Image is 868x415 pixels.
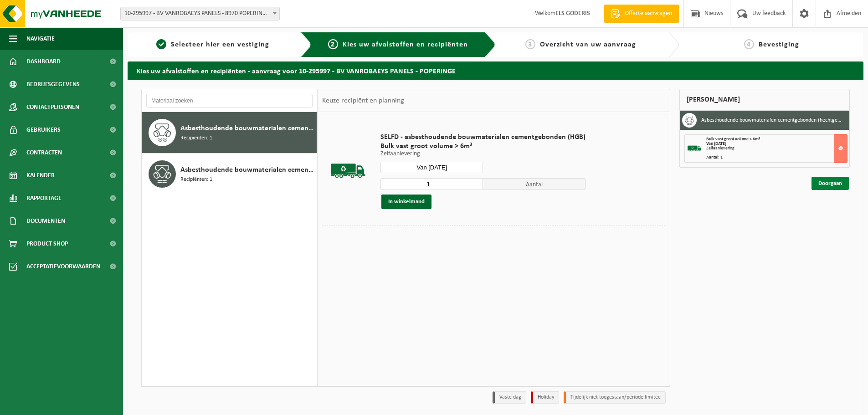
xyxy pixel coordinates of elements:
[26,187,62,210] span: Rapportage
[540,41,636,48] span: Overzicht van uw aanvraag
[483,178,586,190] span: Aantal
[493,391,526,404] li: Vaste dag
[564,391,666,404] li: Tijdelijk niet toegestaan/période limitée
[525,39,535,49] span: 3
[318,89,409,112] div: Keuze recipiënt en planning
[128,61,863,79] h2: Kies uw afvalstoffen en recipiënten - aanvraag voor 10-295997 - BV VANROBAEYS PANELS - POPERINGE
[706,146,847,151] div: Zelfaanlevering
[26,73,80,96] span: Bedrijfsgegevens
[380,142,586,151] span: Bulk vast groot volume > 6m³
[328,39,338,49] span: 2
[26,96,79,118] span: Contactpersonen
[744,39,754,49] span: 4
[146,94,313,108] input: Materiaal zoeken
[171,41,269,48] span: Selecteer hier een vestiging
[706,137,760,142] span: Bulk vast groot volume > 6m³
[701,113,842,128] h3: Asbesthoudende bouwmaterialen cementgebonden (hechtgebonden)
[26,255,100,278] span: Acceptatievoorwaarden
[622,9,674,18] span: Offerte aanvragen
[132,39,293,50] a: 1Selecteer hier een vestiging
[706,155,847,160] div: Aantal: 1
[26,210,65,232] span: Documenten
[180,164,314,175] span: Asbesthoudende bouwmaterialen cementgebonden met isolatie(hechtgebonden)
[380,151,586,157] p: Zelfaanlevering
[26,118,61,141] span: Gebruikers
[26,232,68,255] span: Product Shop
[679,89,850,111] div: [PERSON_NAME]
[26,50,61,73] span: Dashboard
[604,5,679,23] a: Offerte aanvragen
[26,27,55,50] span: Navigatie
[142,154,317,195] button: Asbesthoudende bouwmaterialen cementgebonden met isolatie(hechtgebonden) Recipiënten: 1
[156,39,166,49] span: 1
[343,41,468,48] span: Kies uw afvalstoffen en recipiënten
[380,162,483,173] input: Selecteer datum
[706,141,726,146] strong: Van [DATE]
[120,7,280,20] span: 10-295997 - BV VANROBAEYS PANELS - 8970 POPERINGE, BENELUXLAAN 12
[180,123,314,134] span: Asbesthoudende bouwmaterialen cementgebonden (hechtgebonden)
[759,41,799,48] span: Bevestiging
[812,177,849,190] a: Doorgaan
[26,141,62,164] span: Contracten
[180,134,212,143] span: Recipiënten: 1
[121,7,279,20] span: 10-295997 - BV VANROBAEYS PANELS - 8970 POPERINGE, BENELUXLAAN 12
[142,112,317,154] button: Asbesthoudende bouwmaterialen cementgebonden (hechtgebonden) Recipiënten: 1
[555,10,590,17] strong: ELS GODERIS
[180,175,212,184] span: Recipiënten: 1
[531,391,559,404] li: Holiday
[380,133,586,142] span: SELFD - asbesthoudende bouwmaterialen cementgebonden (HGB)
[381,195,431,209] button: In winkelmand
[26,164,55,187] span: Kalender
